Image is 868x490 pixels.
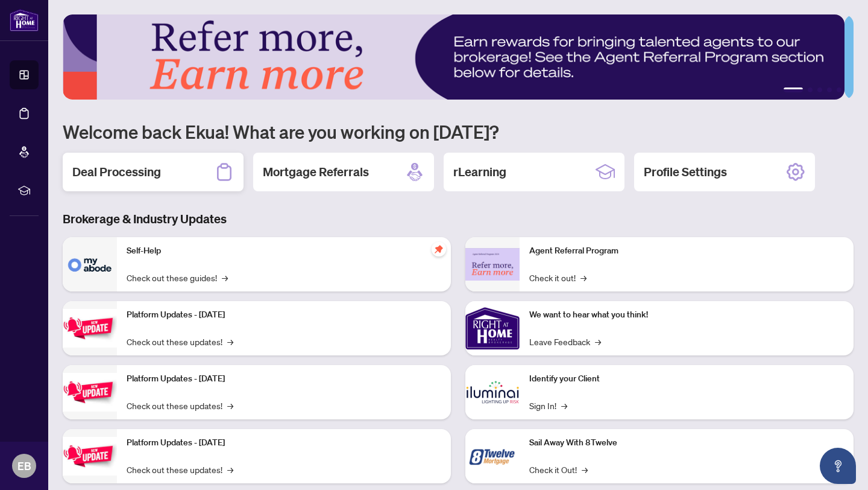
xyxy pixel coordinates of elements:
a: Sign In!→ [529,399,567,412]
span: EB [17,457,31,474]
button: 3 [817,87,822,92]
img: Sail Away With 8Twelve [465,429,520,483]
p: Agent Referral Program [529,244,844,258]
span: pushpin [432,242,446,256]
p: Platform Updates - [DATE] [127,372,441,386]
h2: Deal Processing [72,164,161,180]
button: Open asap [820,448,856,484]
h1: Welcome back Ekua! What are you working on [DATE]? [63,120,854,143]
h3: Brokerage & Industry Updates [63,211,854,227]
p: Platform Updates - [DATE] [127,436,441,450]
a: Check out these updates!→ [127,463,233,476]
img: Self-Help [63,237,117,291]
p: Identify your Client [529,372,844,386]
span: → [222,271,228,284]
p: We want to hear what you think! [529,308,844,322]
a: Check out these updates!→ [127,335,233,348]
a: Leave Feedback→ [529,335,601,348]
a: Check out these guides!→ [127,271,228,284]
h2: rLearning [453,164,506,180]
img: Identify your Client [465,365,520,419]
h2: Mortgage Referrals [263,164,369,180]
img: Platform Updates - June 23, 2025 [63,437,117,475]
img: Platform Updates - July 8, 2025 [63,373,117,411]
p: Self-Help [127,244,441,258]
button: 5 [837,87,841,92]
img: Platform Updates - July 21, 2025 [63,309,117,347]
a: Check it Out!→ [529,463,588,476]
a: Check it out!→ [529,271,587,284]
img: We want to hear what you think! [465,301,520,355]
img: logo [10,9,39,31]
span: → [227,399,233,412]
button: 1 [784,87,803,92]
span: → [227,463,233,476]
p: Sail Away With 8Twelve [529,436,844,450]
span: → [580,271,587,284]
p: Platform Updates - [DATE] [127,308,441,322]
img: Agent Referral Program [465,248,520,281]
span: → [595,335,601,348]
button: 4 [827,87,832,92]
span: → [582,463,588,476]
a: Check out these updates!→ [127,399,233,412]
span: → [227,335,233,348]
button: 2 [808,87,813,92]
span: → [561,399,567,412]
h2: Profile Settings [644,164,727,180]
img: Slide 0 [63,14,844,100]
